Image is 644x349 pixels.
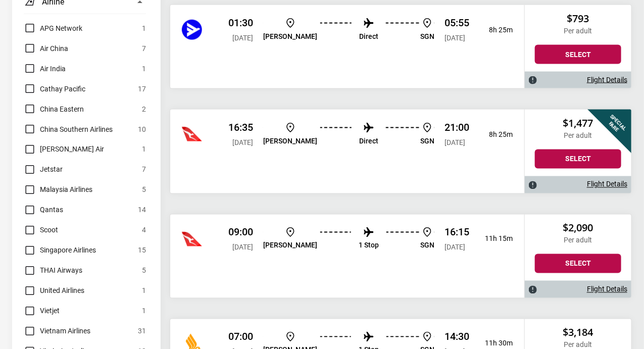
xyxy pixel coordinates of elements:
button: Select [535,149,621,169]
p: 8h 25m [477,130,513,139]
span: 5 [142,184,146,196]
span: 1 [142,305,146,317]
span: 7 [142,42,146,55]
p: 21:00 [444,121,469,133]
span: United Airlines [40,285,84,297]
h2: $1,477 [535,117,621,129]
span: [PERSON_NAME] Air [40,143,104,156]
p: 14:30 [444,331,469,343]
p: 09:00 [228,226,253,238]
span: APG Network [40,22,82,34]
div: Qantas 09:00 [DATE] [PERSON_NAME] 1 Stop SGN 16:15 [DATE] 11h 15m [170,215,524,298]
label: United Airlines [24,285,84,297]
p: 01:30 [228,17,253,29]
label: THAI Airways [24,265,82,277]
span: 17 [138,83,146,95]
a: Flight Details [587,76,627,84]
p: 07:00 [228,331,253,343]
p: 16:15 [444,226,469,238]
h2: $2,090 [535,222,621,234]
span: 10 [138,123,146,135]
span: 1 [142,143,146,156]
span: [DATE] [232,243,253,252]
span: Air China [40,42,68,55]
label: Cathay Pacific [24,83,85,95]
p: 11h 15m [477,235,513,243]
span: [DATE] [444,243,465,252]
span: [DATE] [444,138,465,146]
p: 8h 25m [477,26,513,34]
span: 1 [142,285,146,297]
span: THAI Airways [40,265,82,277]
p: Direct [359,32,378,41]
label: Malaysia Airlines [24,184,92,196]
label: Hahn Air [24,143,104,156]
p: Per adult [535,27,621,35]
span: 14 [138,204,146,216]
p: 05:55 [444,17,469,29]
span: Qantas [40,204,63,216]
h2: $3,184 [535,327,621,339]
p: [PERSON_NAME] [263,32,317,41]
span: Malaysia Airlines [40,184,92,196]
a: Flight Details [587,285,627,294]
label: China Eastern [24,103,84,115]
p: 11h 30m [477,339,513,348]
button: Select [535,254,621,273]
span: China Southern Airlines [40,123,113,135]
label: Jetstar [24,164,63,176]
img: Hahn Air [182,124,202,144]
span: 1 [142,22,146,34]
div: Flight Details [525,176,631,193]
p: SGN [420,137,434,145]
span: 7 [142,164,146,176]
label: APG Network [24,22,82,34]
div: Qantas 16:35 [DATE] [PERSON_NAME] Direct SGN 21:00 [DATE] 8h 25m [170,110,524,193]
label: Vietjet [24,305,60,317]
div: Flight Details [525,281,631,297]
span: [DATE] [232,138,253,146]
span: [DATE] [232,34,253,42]
span: 5 [142,265,146,277]
label: Air India [24,63,66,75]
span: 15 [138,244,146,257]
span: 2 [142,103,146,115]
span: [DATE] [444,34,465,42]
span: Vietjet [40,305,60,317]
div: Flight Details [525,72,631,88]
p: 1 Stop [359,241,379,250]
label: Air China [24,42,68,55]
span: Air India [40,63,66,75]
button: Select [535,45,621,64]
p: SGN [420,32,434,41]
span: Cathay Pacific [40,83,85,95]
label: Qantas [24,204,63,216]
a: Flight Details [587,180,627,189]
label: Singapore Airlines [24,244,96,257]
div: Hahn Air 01:30 [DATE] [PERSON_NAME] Direct SGN 05:55 [DATE] 8h 25m [170,5,524,88]
p: 16:35 [228,121,253,133]
span: 4 [142,224,146,236]
span: Scoot [40,224,58,236]
label: China Southern Airlines [24,123,113,135]
p: Per adult [535,131,621,140]
label: Vietnam Airlines [24,325,90,337]
span: 1 [142,63,146,75]
p: [PERSON_NAME] [263,137,317,145]
span: Jetstar [40,164,63,176]
span: China Eastern [40,103,84,115]
label: Scoot [24,224,58,236]
p: [PERSON_NAME] [263,241,317,250]
p: Per adult [535,236,621,245]
p: SGN [420,241,434,250]
img: Jetstar [182,20,202,40]
span: Singapore Airlines [40,244,96,257]
p: Direct [359,137,378,145]
span: Vietnam Airlines [40,325,90,337]
span: 31 [138,325,146,337]
h2: $793 [535,13,621,25]
img: Jetstar [182,229,202,250]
